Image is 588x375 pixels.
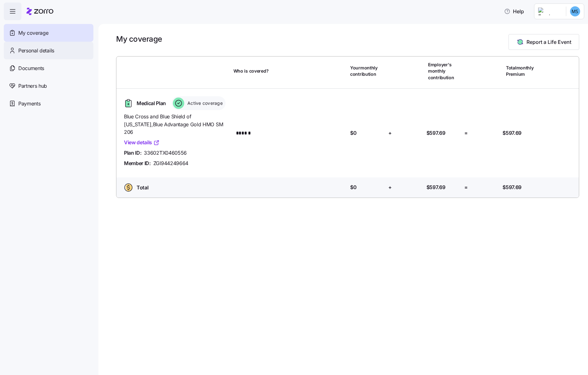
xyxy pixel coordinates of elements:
span: My coverage [18,29,48,37]
span: = [464,183,468,191]
a: Documents [4,59,93,77]
span: + [388,129,392,137]
span: 33602TX0460556 [144,149,187,157]
span: Member ID: [124,159,151,167]
span: Personal details [18,47,54,55]
span: Documents [18,64,44,72]
span: $597.69 [426,129,445,137]
span: $597.69 [503,129,521,137]
span: + [388,183,392,191]
span: $0 [350,183,356,191]
span: Your monthly contribution [350,65,384,78]
span: ZGI944249664 [153,159,188,167]
h1: My coverage [116,34,162,44]
span: Who is covered? [233,68,269,74]
a: Payments [4,95,93,112]
span: Report a Life Event [526,38,571,46]
a: My coverage [4,24,93,42]
span: Employer's monthly contribution [428,62,462,81]
button: Help [499,5,529,18]
img: f8cfd787ce87611f6f489a133739526c [570,6,580,16]
span: Total monthly Premium [506,65,540,78]
span: Plan ID: [124,149,141,157]
span: Help [504,8,524,15]
span: Medical Plan [137,99,166,107]
span: $597.69 [426,183,445,191]
span: Blue Cross and Blue Shield of [US_STATE] , Blue Advantage Gold HMO SM 206 [124,113,228,136]
span: Payments [18,100,40,108]
a: View details [124,139,160,146]
span: Total [137,184,148,192]
span: Partners hub [18,82,47,90]
a: Partners hub [4,77,93,95]
span: = [464,129,468,137]
span: $597.69 [503,183,521,191]
a: Personal details [4,42,93,59]
span: Active coverage [185,100,223,106]
img: Employer logo [538,8,561,15]
span: $0 [350,129,356,137]
button: Report a Life Event [509,34,579,50]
